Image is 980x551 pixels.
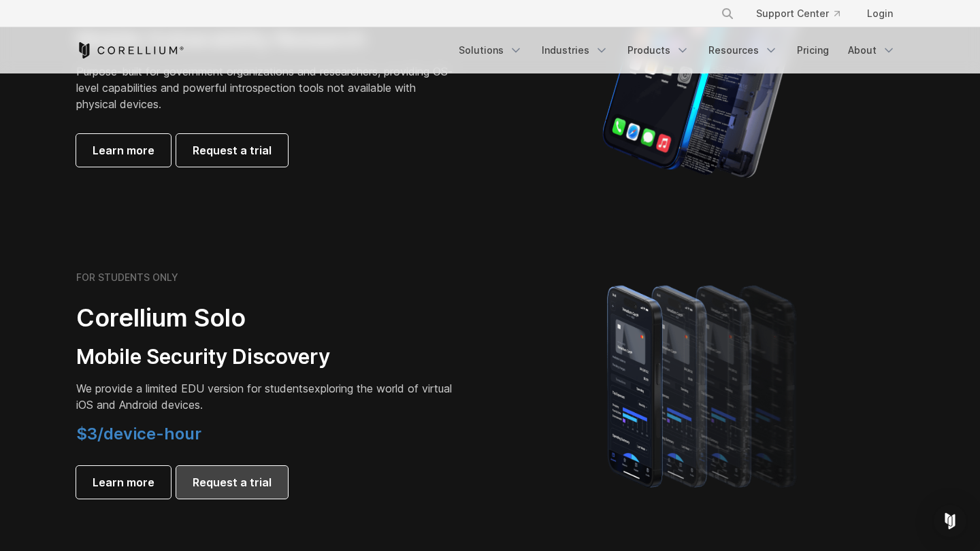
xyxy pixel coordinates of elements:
[580,266,828,504] img: A lineup of four iPhone models becoming more gradient and blurred
[451,38,531,63] a: Solutions
[193,474,272,490] span: Request a trial
[176,466,288,499] a: Request a trial
[789,38,837,63] a: Pricing
[176,134,288,167] a: Request a trial
[76,344,457,370] h3: Mobile Security Discovery
[93,142,154,158] span: Learn more
[76,424,201,444] span: $3/device-hour
[193,142,272,158] span: Request a trial
[93,474,154,490] span: Learn more
[76,380,457,413] p: exploring the world of virtual iOS and Android devices.
[619,38,698,63] a: Products
[76,134,171,167] a: Learn more
[745,1,851,26] a: Support Center
[856,1,904,26] a: Login
[76,303,457,333] h2: Corellium Solo
[451,38,904,63] div: Navigation Menu
[76,271,178,284] h6: FOR STUDENTS ONLY
[76,382,308,395] span: We provide a limited EDU version for students
[704,1,904,26] div: Navigation Menu
[715,1,740,26] button: Search
[534,38,617,63] a: Industries
[76,466,171,499] a: Learn more
[700,38,786,63] a: Resources
[934,505,966,537] div: Open Intercom Messenger
[76,63,457,112] p: Purpose-built for government organizations and researchers, providing OS-level capabilities and p...
[76,42,184,59] a: Corellium Home
[840,38,904,63] a: About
